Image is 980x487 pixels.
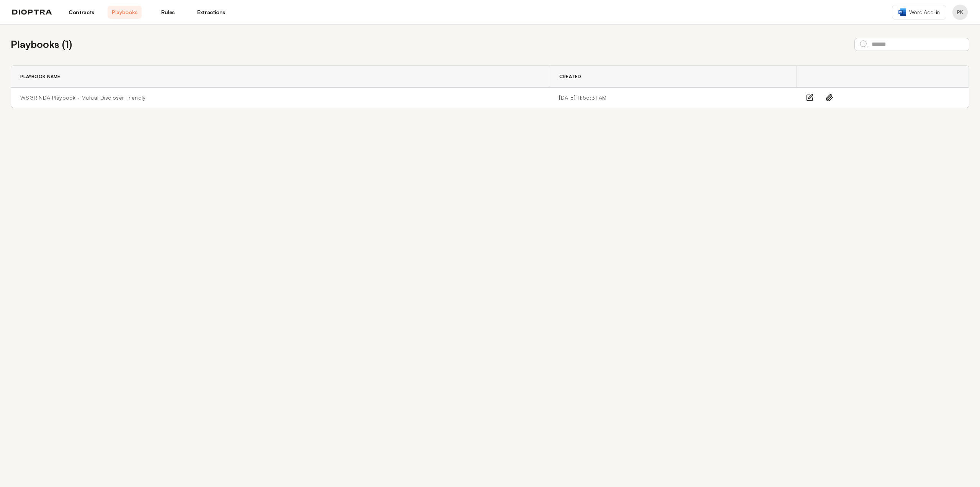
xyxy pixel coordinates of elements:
[892,5,946,20] a: Word Add-in
[952,5,968,20] button: Profile menu
[559,74,581,80] span: Created
[20,74,60,80] span: Playbook Name
[898,8,906,16] img: word
[108,6,142,19] a: Playbooks
[12,10,52,15] img: logo
[64,6,98,19] a: Contracts
[20,94,146,102] a: WSGR NDA Playbook - Mutual Discloser Friendly
[909,8,940,16] span: Word Add-in
[151,6,185,19] a: Rules
[550,88,797,108] td: [DATE] 11:55:31 AM
[11,37,72,52] h2: Playbooks ( 1 )
[194,6,228,19] a: Extractions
